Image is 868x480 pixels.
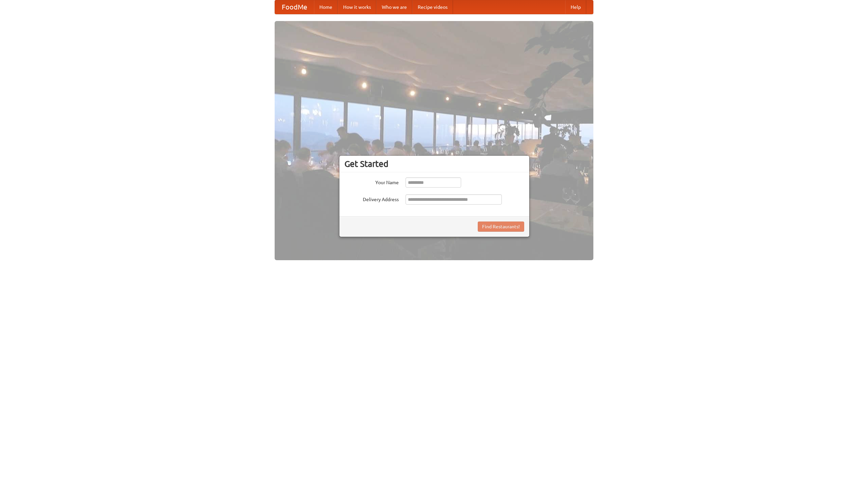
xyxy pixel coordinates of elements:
label: Your Name [344,177,399,186]
button: Find Restaurants! [478,222,524,232]
h3: Get Started [344,159,524,169]
a: Recipe videos [412,0,453,14]
a: How it works [338,0,376,14]
a: Home [314,0,338,14]
a: Who we are [376,0,412,14]
a: Help [565,0,586,14]
label: Delivery Address [344,194,399,203]
a: FoodMe [275,0,314,14]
